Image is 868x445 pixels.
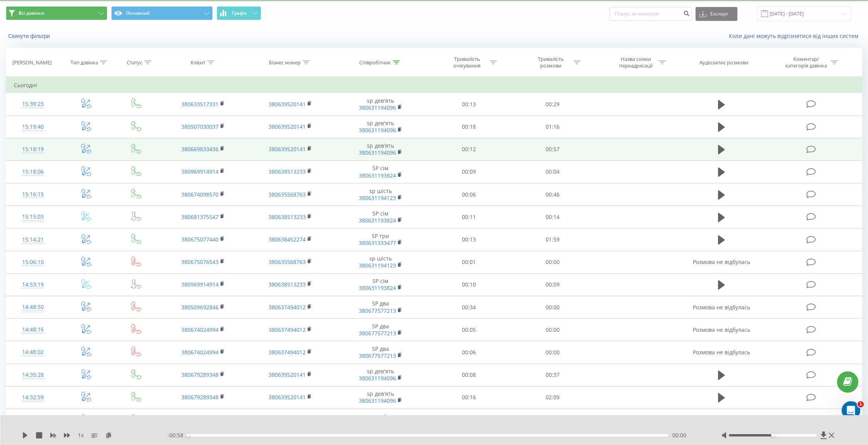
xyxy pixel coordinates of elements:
div: Accessibility label [771,434,774,437]
div: 15:14:21 [14,232,52,247]
span: Розмова не відбулась [693,326,750,333]
td: 00:06 [427,183,511,206]
td: 00:14 [511,206,594,228]
div: 14:32:59 [14,390,52,405]
span: 1 [858,401,864,407]
a: 380677577213 [359,329,396,337]
input: Пошук за номером [610,7,692,21]
a: 380637494012 [269,348,306,356]
a: 380509692846 [181,304,219,311]
td: sp дев'ять [334,93,427,116]
td: 00:00 [511,296,594,319]
td: SP сім [334,273,427,296]
a: 380633517331 [181,100,219,108]
a: 380635568763 [269,191,306,198]
a: 380679289348 [181,371,219,378]
div: 14:35:28 [14,367,52,383]
span: Розмова не відбулась [693,304,750,311]
span: 1 x [78,431,84,439]
a: 380679289348 [181,393,219,401]
td: 00:46 [511,183,594,206]
a: 380677577213 [359,352,396,359]
div: Тривалість розмови [530,56,572,69]
a: 380631194123 [359,262,396,269]
td: 00:34 [427,296,511,319]
td: 00:04 [511,160,594,183]
div: 14:48:16 [14,322,52,337]
span: Розмова не відбулась [693,348,750,356]
td: 00:10 [427,273,511,296]
div: 15:39:23 [14,97,52,112]
a: Коли дані можуть відрізнятися вiд інших систем [729,32,862,40]
td: 00:08 [427,364,511,386]
div: 14:53:19 [14,277,52,292]
div: 14:31:00 [14,412,52,428]
div: Тип дзвінка [71,59,98,66]
td: 00:01 [427,251,511,273]
a: 380631194096 [359,104,396,111]
td: 00:00 [511,251,594,273]
td: 00:09 [427,160,511,183]
a: 380639520141 [269,123,306,130]
td: 00:06 [427,341,511,364]
a: 380638513233 [269,168,306,175]
td: sp дев'ять [334,116,427,138]
td: SP два [334,296,427,319]
td: sp дев'ять [334,138,427,160]
td: 00:00 [511,319,594,341]
td: Сьогодні [6,78,862,93]
td: SP два [334,319,427,341]
a: 380675077440 [181,236,219,243]
div: Тривалість очікування [446,56,488,69]
span: 00:00 [672,431,686,439]
div: 15:19:40 [14,119,52,135]
a: 380638513233 [269,213,306,221]
a: 380639520141 [269,393,306,401]
td: 00:16 [427,386,511,409]
td: 00:12 [427,138,511,160]
a: 380638513233 [269,281,306,288]
a: 380669833436 [181,145,219,153]
button: Всі дзвінки [6,6,107,20]
td: 01:59 [511,228,594,251]
a: 380631194096 [359,374,396,382]
a: 380639520141 [269,145,306,153]
a: 380674024994 [181,348,219,356]
td: 00:37 [511,364,594,386]
div: 15:18:06 [14,164,52,179]
button: Скинути фільтри [6,33,54,40]
td: sp шість [334,183,427,206]
td: sp шість [334,251,427,273]
a: 380681375547 [181,213,219,221]
div: Accessibility label [186,434,189,437]
a: 380631194123 [359,194,396,202]
div: Бізнес номер [269,59,301,66]
td: 00:18 [427,116,511,138]
a: 380631193824 [359,284,396,291]
td: 00:00 [511,341,594,364]
span: Розмова не відбулась [693,258,750,266]
div: Клієнт [191,59,205,66]
div: Коментар/категорія дзвінка [784,56,829,69]
div: Аудіозапис розмови [699,59,748,66]
div: Назва схеми переадресації [615,56,657,69]
td: 00:05 [427,319,511,341]
td: SP сім [334,160,427,183]
td: SP три [334,228,427,251]
a: 380631333477 [359,239,396,247]
td: 00:57 [511,138,594,160]
td: SP сім [334,206,427,228]
a: 380631194096 [359,397,396,404]
button: Графік [217,6,261,20]
td: 00:29 [511,93,594,116]
td: 00:12 [427,409,511,431]
button: Основний [111,6,213,20]
a: 380969914914 [181,281,219,288]
a: 380677577213 [359,307,396,314]
td: 00:09 [511,273,594,296]
a: 380639520141 [269,371,306,378]
a: 380969914914 [181,168,219,175]
a: 380675076543 [181,258,219,266]
button: Експорт [696,7,737,21]
a: 380635568763 [269,258,306,266]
